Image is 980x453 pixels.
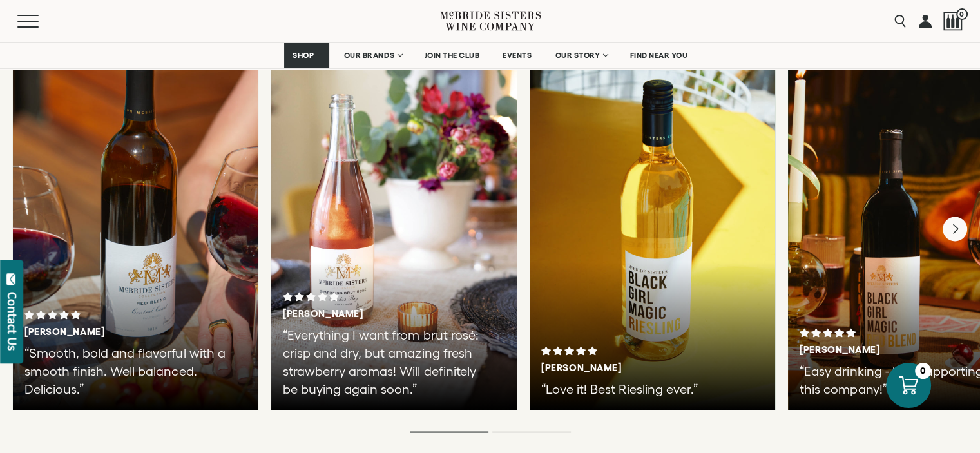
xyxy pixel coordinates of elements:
[546,43,615,68] a: OUR STORY
[503,51,532,60] span: EVENTS
[6,292,19,351] div: Contact Us
[956,8,968,20] span: 0
[416,43,488,68] a: JOIN THE CLUB
[492,431,571,432] li: Page dot 2
[410,431,488,432] li: Page dot 1
[283,325,490,398] p: “Everything I want from brut rosé: crisp and dry, but amazing fresh strawberry aromas! Will defin...
[494,43,540,68] a: EVENTS
[293,51,314,60] span: SHOP
[24,325,202,337] h3: [PERSON_NAME]
[555,51,600,60] span: OUR STORY
[915,363,931,379] div: 0
[630,51,688,60] span: FIND NEAR YOU
[425,51,480,60] span: JOIN THE CLUB
[541,380,748,398] p: “Love it! Best Riesling ever.”
[344,51,394,60] span: OUR BRANDS
[284,43,329,68] a: SHOP
[24,343,231,398] p: “Smooth, bold and flavorful with a smooth finish. Well balanced. Delicious.”
[283,307,461,319] h3: [PERSON_NAME]
[336,43,410,68] a: OUR BRANDS
[622,43,697,68] a: FIND NEAR YOU
[541,361,719,373] h3: [PERSON_NAME]
[17,15,64,28] button: Mobile Menu Trigger
[800,343,977,355] h3: [PERSON_NAME]
[943,217,967,241] button: Next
